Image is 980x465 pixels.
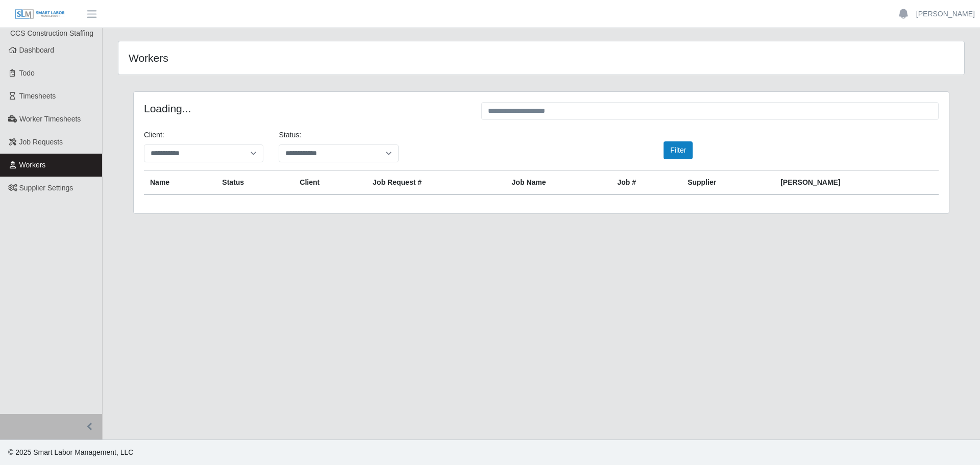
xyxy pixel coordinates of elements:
span: Supplier Settings [19,184,73,192]
th: Name [144,171,216,195]
button: Filter [664,141,693,159]
label: Status: [279,130,301,140]
th: Job # [611,171,681,195]
span: Worker Timesheets [19,115,81,123]
img: SLM Logo [14,9,65,20]
th: [PERSON_NAME] [774,171,939,195]
span: Timesheets [19,92,56,100]
th: Client [293,171,366,195]
th: Supplier [681,171,774,195]
span: Job Requests [19,138,63,146]
h4: Loading... [144,102,466,115]
span: Todo [19,69,35,77]
span: Workers [19,161,46,169]
th: Status [216,171,293,195]
label: Client: [144,130,164,140]
span: CCS Construction Staffing [10,29,93,37]
h4: Workers [129,52,463,64]
span: Dashboard [19,46,55,54]
a: [PERSON_NAME] [916,9,975,19]
th: Job Name [506,171,611,195]
th: Job Request # [366,171,505,195]
span: © 2025 Smart Labor Management, LLC [8,448,133,456]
